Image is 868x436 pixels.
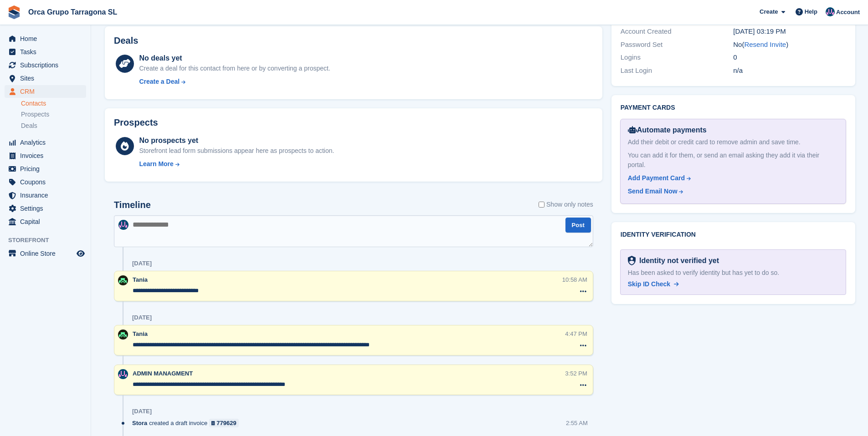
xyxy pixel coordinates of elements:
[20,85,75,98] span: CRM
[5,176,86,188] a: menu
[628,151,838,170] div: You can add it for them, or send an email asking they add it via their portal.
[139,77,330,86] a: Create a Deal
[20,215,75,228] span: Capital
[20,176,75,188] span: Coupons
[628,137,838,147] div: Add their debit or credit card to remove admin and save time.
[139,135,334,146] div: No prospects yet
[20,136,75,149] span: Analytics
[733,66,846,76] div: n/a
[132,408,152,415] div: [DATE]
[742,41,788,48] span: ( )
[20,149,75,162] span: Invoices
[20,247,75,260] span: Online Store
[118,275,128,285] img: Tania
[628,268,838,278] div: Has been asked to verify identity but has yet to do so.
[114,35,138,46] h2: Deals
[565,330,587,338] div: 4:47 PM
[5,46,86,58] a: menu
[5,189,86,202] a: menu
[628,256,636,266] img: Identity Verification Ready
[805,7,817,16] span: Help
[25,5,121,20] a: Orca Grupo Tarragona SL
[628,280,670,288] span: Skip ID Check
[566,419,588,427] div: 2:55 AM
[118,220,128,230] img: ADMIN MANAGMENT
[132,419,147,427] span: Stora
[744,41,786,48] a: Resend Invite
[20,162,75,175] span: Pricing
[5,247,86,260] a: menu
[139,53,330,64] div: No deals yet
[20,202,75,215] span: Settings
[20,189,75,202] span: Insurance
[20,72,75,85] span: Sites
[21,110,49,119] span: Prospects
[636,255,719,266] div: Identity not verified yet
[5,72,86,85] a: menu
[7,5,21,19] img: stora-icon-8386f47178a22dfd0bd8f6a31ec36ba5ce8667c1dd55bd0f319d3a0aa187defe.svg
[621,104,846,112] h2: Payment cards
[733,52,846,63] div: 0
[5,202,86,215] a: menu
[562,275,587,284] div: 10:58 AM
[565,369,587,378] div: 3:52 PM
[20,59,75,71] span: Subscriptions
[139,64,330,73] div: Create a deal for this contact from here or by converting a prospect.
[621,40,733,50] div: Password Set
[628,187,678,196] div: Send Email Now
[621,52,733,63] div: Logins
[8,236,91,245] span: Storefront
[836,8,860,17] span: Account
[20,32,75,45] span: Home
[733,40,846,50] div: No
[133,330,148,337] span: Tania
[21,99,86,108] a: Contacts
[5,59,86,71] a: menu
[5,215,86,228] a: menu
[133,276,148,283] span: Tania
[118,330,128,340] img: Tania
[114,200,151,210] h2: Timeline
[5,85,86,98] a: menu
[539,200,544,209] input: Show only notes
[621,231,846,238] h2: Identity verification
[139,159,173,169] div: Learn More
[132,260,152,267] div: [DATE]
[21,110,86,119] a: Prospects
[628,279,679,289] a: Skip ID Check
[139,159,334,169] a: Learn More
[5,136,86,149] a: menu
[132,314,152,321] div: [DATE]
[628,125,838,136] div: Automate payments
[21,122,37,130] span: Deals
[733,26,846,37] div: [DATE] 03:19 PM
[139,146,334,156] div: Storefront lead form submissions appear here as prospects to action.
[21,121,86,131] a: Deals
[20,46,75,58] span: Tasks
[628,173,835,183] a: Add Payment Card
[209,419,239,427] a: 779629
[621,66,733,76] div: Last Login
[826,7,835,16] img: ADMIN MANAGMENT
[216,419,236,427] div: 779629
[628,173,685,183] div: Add Payment Card
[5,162,86,175] a: menu
[139,77,180,86] div: Create a Deal
[133,370,193,377] span: ADMIN MANAGMENT
[760,7,778,16] span: Create
[539,200,593,209] label: Show only notes
[5,149,86,162] a: menu
[565,218,591,233] button: Post
[118,369,128,379] img: ADMIN MANAGMENT
[114,117,158,128] h2: Prospects
[75,248,86,259] a: Preview store
[621,26,733,37] div: Account Created
[5,32,86,45] a: menu
[132,419,243,427] div: created a draft invoice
